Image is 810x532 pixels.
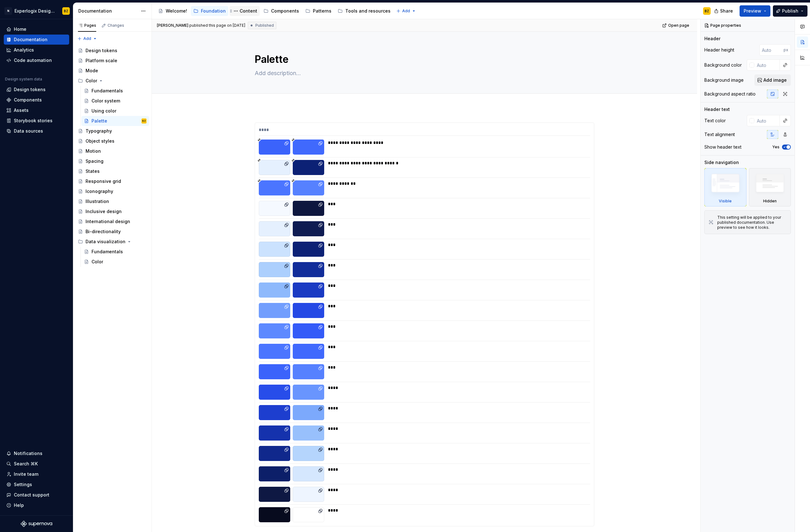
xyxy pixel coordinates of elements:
div: Search ⌘K [14,461,38,467]
button: Add [394,7,418,15]
div: Motion [86,148,101,154]
button: Notifications [4,448,69,458]
div: Header height [704,47,734,53]
div: Hidden [749,168,791,206]
div: Pages [78,23,96,28]
button: Add image [754,74,791,86]
div: This setting will be applied to your published documentation. Use preview to see how it looks. [717,215,787,230]
a: Platform scale [75,56,149,66]
div: Background image [704,77,744,83]
a: Color system [81,96,149,106]
div: Assets [14,107,29,113]
div: Invite team [14,471,38,477]
a: PaletteBZ [81,116,149,126]
div: Illustration [86,198,109,205]
a: Responsive grid [75,176,149,186]
a: Components [261,6,302,16]
a: Motion [75,146,149,156]
a: Components [4,95,69,105]
div: Visible [704,168,746,206]
div: Components [14,97,42,103]
a: Fundamentals [81,247,149,257]
div: Header text [704,106,730,112]
a: International design [75,217,149,227]
a: Using color [81,106,149,116]
a: Storybook stories [4,116,69,126]
a: Design tokens [4,85,69,95]
button: Publish [773,5,807,17]
div: published this page on [DATE] [189,23,245,28]
span: [PERSON_NAME] [157,23,188,28]
div: N [4,7,12,15]
button: Add [75,34,99,43]
div: Welcome! [166,8,187,14]
div: BZ [64,8,68,14]
span: Add [83,36,91,41]
div: Color [86,78,97,84]
a: Color [81,257,149,267]
div: Text color [704,118,726,124]
label: Yes [772,145,779,150]
div: Page tree [75,46,149,267]
div: Storybook stories [14,118,53,124]
div: Palette [92,118,107,124]
div: Settings [14,481,32,488]
a: States [75,166,149,176]
div: Documentation [78,8,138,14]
div: Changes [108,23,124,28]
a: Spacing [75,156,149,166]
div: International design [86,218,130,225]
textarea: Palette [253,52,593,67]
div: Visible [719,199,732,204]
a: Welcome! [156,6,190,16]
a: Analytics [4,45,69,55]
a: Tools and resources [335,6,393,16]
button: Preview [740,5,770,17]
a: Data sources [4,126,69,136]
a: Patterns [303,6,334,16]
div: Notifications [14,450,42,457]
svg: Supernova Logo [21,521,52,527]
div: Design system data [5,77,42,82]
div: Tools and resources [345,8,391,14]
div: BZ [142,118,146,124]
button: Contact support [4,490,69,500]
div: Color [75,76,149,86]
div: Spacing [86,158,103,164]
a: Bi-directionality [75,227,149,237]
span: Preview [744,8,761,14]
div: Page tree [156,5,393,17]
div: Responsive grid [86,178,121,184]
span: Publish [782,8,798,14]
a: Typography [75,126,149,136]
div: Object styles [86,138,114,144]
a: Design tokens [75,46,149,56]
div: Typography [86,128,112,134]
div: Fundamentals [92,249,123,255]
input: Auto [754,59,780,71]
a: Object styles [75,136,149,146]
div: Side navigation [704,159,739,166]
p: px [784,47,788,52]
span: Add image [763,77,787,83]
a: Documentation [4,35,69,45]
span: Add [402,8,410,14]
div: Home [14,26,26,32]
div: Color [92,259,103,265]
a: Content [230,6,260,16]
div: Background aspect ratio [704,91,756,97]
div: Platform scale [86,58,117,64]
a: Inclusive design [75,206,149,217]
div: Hidden [763,199,777,204]
div: Mode [86,68,98,74]
div: States [86,168,100,174]
div: Text alignment [704,131,735,138]
div: Inclusive design [86,208,122,215]
div: Contact support [14,492,49,498]
a: Illustration [75,196,149,206]
a: Assets [4,105,69,115]
div: Experlogix Design System [14,8,55,14]
div: Data visualization [86,239,125,245]
input: Auto [754,115,780,126]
